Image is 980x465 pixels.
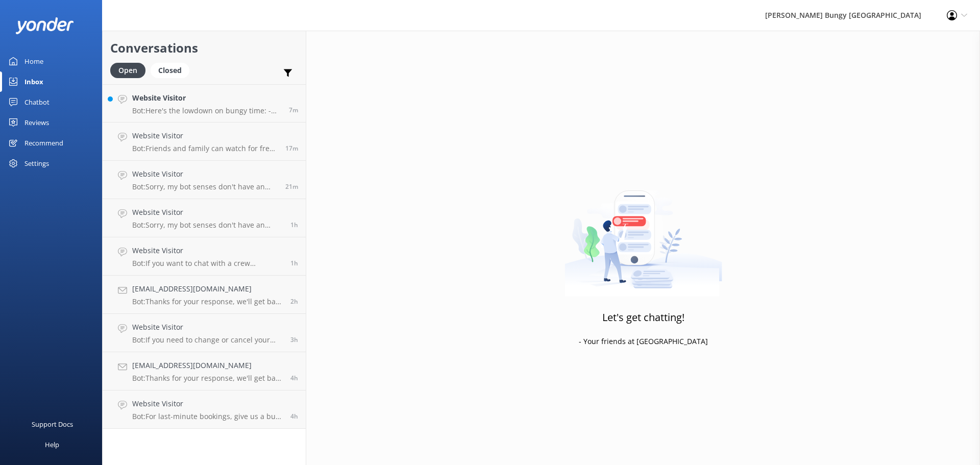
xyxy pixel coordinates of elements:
[565,169,722,297] img: artwork of a man stealing a conversation from at giant smartphone
[132,360,283,371] h4: [EMAIL_ADDRESS][DOMAIN_NAME]
[110,38,298,58] h2: Conversations
[290,221,298,229] span: Sep 29 2025 12:03pm (UTC +13:00) Pacific/Auckland
[132,168,278,180] h4: Website Visitor
[110,64,151,76] a: Open
[103,84,306,123] a: Website VisitorBot:Here's the lowdown on bungy time: - **Taupō Bungy & Swing**: 1 hour - **Nevis ...
[132,259,283,268] p: Bot: If you want to chat with a crew member, call us at [PHONE_NUMBER] or [PHONE_NUMBER]. You can...
[132,297,283,306] p: Bot: Thanks for your response, we'll get back to you as soon as we can during opening hours.
[132,130,278,141] h4: Website Visitor
[103,199,306,237] a: Website VisitorBot:Sorry, my bot senses don't have an answer for that, please try and rephrase yo...
[132,335,283,345] p: Bot: If you need to change or cancel your booking, give us a call at [PHONE_NUMBER] or [PHONE_NUM...
[602,309,684,326] h3: Let's get chatting!
[24,71,43,92] div: Inbox
[132,245,283,256] h4: Website Visitor
[103,123,306,161] a: Website VisitorBot:Friends and family can watch for free at most sites, but at [GEOGRAPHIC_DATA] ...
[103,276,306,314] a: [EMAIL_ADDRESS][DOMAIN_NAME]Bot:Thanks for your response, we'll get back to you as soon as we can...
[132,412,283,421] p: Bot: For last-minute bookings, give us a buzz at [PHONE_NUMBER]. They'll sort you out!
[151,63,189,78] div: Closed
[132,144,278,153] p: Bot: Friends and family can watch for free at most sites, but at [GEOGRAPHIC_DATA] and [GEOGRAPHI...
[290,297,298,306] span: Sep 29 2025 10:30am (UTC +13:00) Pacific/Auckland
[24,51,43,71] div: Home
[289,106,298,114] span: Sep 29 2025 01:15pm (UTC +13:00) Pacific/Auckland
[579,336,708,347] p: - Your friends at [GEOGRAPHIC_DATA]
[103,390,306,429] a: Website VisitorBot:For last-minute bookings, give us a buzz at [PHONE_NUMBER]. They'll sort you o...
[32,414,73,434] div: Support Docs
[290,412,298,421] span: Sep 29 2025 08:55am (UTC +13:00) Pacific/Auckland
[132,92,281,104] h4: Website Visitor
[132,374,283,383] p: Bot: Thanks for your response, we'll get back to you as soon as we can during opening hours.
[103,352,306,390] a: [EMAIL_ADDRESS][DOMAIN_NAME]Bot:Thanks for your response, we'll get back to you as soon as we can...
[103,161,306,199] a: Website VisitorBot:Sorry, my bot senses don't have an answer for that, please try and rephrase yo...
[24,112,49,133] div: Reviews
[132,398,283,409] h4: Website Visitor
[15,17,74,34] img: yonder-white-logo.png
[132,106,281,115] p: Bot: Here's the lowdown on bungy time: - **Taupō Bungy & Swing**: 1 hour - **Nevis Bungy, Swing, ...
[24,153,49,174] div: Settings
[132,322,283,333] h4: Website Visitor
[290,335,298,344] span: Sep 29 2025 09:44am (UTC +13:00) Pacific/Auckland
[290,259,298,267] span: Sep 29 2025 11:38am (UTC +13:00) Pacific/Auckland
[103,314,306,352] a: Website VisitorBot:If you need to change or cancel your booking, give us a call at [PHONE_NUMBER]...
[285,144,298,153] span: Sep 29 2025 01:05pm (UTC +13:00) Pacific/Auckland
[24,92,50,112] div: Chatbot
[132,283,283,295] h4: [EMAIL_ADDRESS][DOMAIN_NAME]
[110,63,145,78] div: Open
[132,207,283,218] h4: Website Visitor
[290,374,298,382] span: Sep 29 2025 09:05am (UTC +13:00) Pacific/Auckland
[151,64,194,76] a: Closed
[132,221,283,230] p: Bot: Sorry, my bot senses don't have an answer for that, please try and rephrase your question, I...
[45,434,59,455] div: Help
[103,237,306,276] a: Website VisitorBot:If you want to chat with a crew member, call us at [PHONE_NUMBER] or [PHONE_NU...
[132,182,278,191] p: Bot: Sorry, my bot senses don't have an answer for that, please try and rephrase your question, I...
[285,182,298,191] span: Sep 29 2025 01:01pm (UTC +13:00) Pacific/Auckland
[24,133,63,153] div: Recommend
